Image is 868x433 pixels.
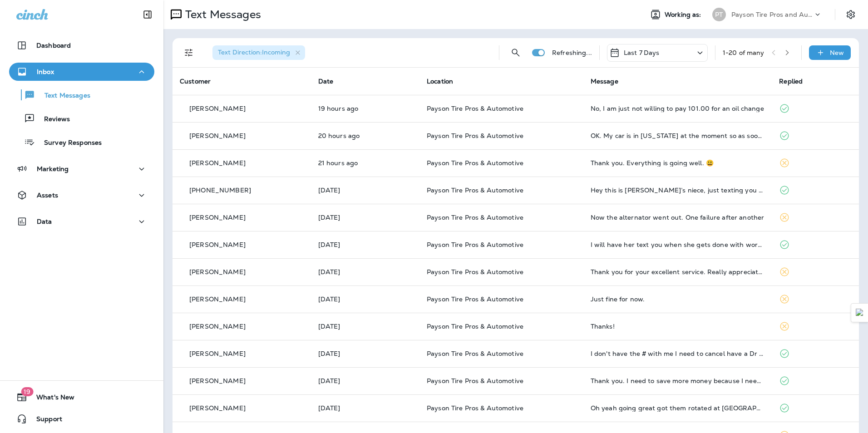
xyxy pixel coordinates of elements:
[318,105,412,112] p: Aug 13, 2025 01:46 PM
[591,77,618,85] span: Message
[665,11,703,19] span: Working as:
[591,323,765,330] div: Thanks!
[723,49,764,56] div: 1 - 20 of many
[427,132,523,140] span: Payson Tire Pros & Automotive
[9,109,154,128] button: Reviews
[9,63,154,81] button: Inbox
[212,45,305,60] div: Text Direction:Incoming
[37,165,69,172] p: Marketing
[427,104,523,113] span: Payson Tire Pros & Automotive
[9,85,154,104] button: Text Messages
[37,68,54,75] p: Inbox
[180,77,211,85] span: Customer
[135,5,160,24] button: Collapse Sidebar
[318,268,412,276] p: Aug 12, 2025 10:02 AM
[591,350,765,357] div: I don't have the # with me I need to cancel have a Dr op in PHX
[189,350,246,357] p: [PERSON_NAME]
[427,186,523,194] span: Payson Tire Pros & Automotive
[189,268,246,276] p: [PERSON_NAME]
[552,49,592,56] p: Refreshing...
[427,295,523,303] span: Payson Tire Pros & Automotive
[27,394,74,404] span: What's New
[779,77,803,85] span: Replied
[318,77,334,85] span: Date
[427,159,523,167] span: Payson Tire Pros & Automotive
[9,388,154,406] button: 19What's New
[624,49,660,56] p: Last 7 Days
[843,6,859,23] button: Settings
[427,377,523,385] span: Payson Tire Pros & Automotive
[9,133,154,152] button: Survey Responses
[189,323,246,330] p: [PERSON_NAME]
[318,214,412,221] p: Aug 12, 2025 03:17 PM
[9,212,154,231] button: Data
[507,44,525,62] button: Search Messages
[318,377,412,384] p: Aug 10, 2025 08:40 AM
[189,105,246,112] p: [PERSON_NAME]
[591,214,765,221] div: Now the alternator went out. One failure after another
[189,295,246,303] p: [PERSON_NAME]
[35,92,90,100] p: Text Messages
[591,295,765,303] div: Just fine for now.
[427,241,523,249] span: Payson Tire Pros & Automotive
[591,377,765,384] div: Thank you. I need to save more money because I need new tires on the front with balancing and a w...
[427,77,453,85] span: Location
[189,187,251,194] p: [PHONE_NUMBER]
[731,11,813,18] p: Payson Tire Pros and Automotive
[712,8,726,21] div: PT
[21,387,33,396] span: 19
[37,218,52,225] p: Data
[37,192,58,199] p: Assets
[189,159,246,167] p: [PERSON_NAME]
[318,295,412,303] p: Aug 12, 2025 08:47 AM
[591,187,765,194] div: Hey this is Yolanda’s niece, just texting you about my air conditioning not coming out! Wondering...
[318,350,412,357] p: Aug 11, 2025 08:29 AM
[427,268,523,276] span: Payson Tire Pros & Automotive
[189,404,246,412] p: [PERSON_NAME]
[9,160,154,178] button: Marketing
[427,213,523,221] span: Payson Tire Pros & Automotive
[830,49,844,56] p: New
[427,349,523,358] span: Payson Tire Pros & Automotive
[318,187,412,194] p: Aug 12, 2025 04:21 PM
[35,115,70,124] p: Reviews
[27,415,62,426] span: Support
[318,159,412,167] p: Aug 13, 2025 11:29 AM
[36,42,71,49] p: Dashboard
[189,214,246,221] p: [PERSON_NAME]
[9,186,154,204] button: Assets
[180,44,198,62] button: Filters
[591,132,765,139] div: OK. My car is in Nevada at the moment so as soon as I bring it home I will get with you.
[591,268,765,276] div: Thank you for your excellent service. Really appreciate the fast service and the follow-up.
[35,139,102,148] p: Survey Responses
[318,132,412,139] p: Aug 13, 2025 12:36 PM
[218,48,290,56] span: Text Direction : Incoming
[189,132,246,139] p: [PERSON_NAME]
[9,36,154,54] button: Dashboard
[318,241,412,248] p: Aug 12, 2025 10:35 AM
[591,159,765,167] div: Thank you. Everything is going well. 😃
[591,105,765,112] div: No, I am just not willing to pay 101.00 for an oil change
[427,322,523,330] span: Payson Tire Pros & Automotive
[591,241,765,248] div: I will have her text you when she gets done with work, because I'm not sure what her schedule loo...
[318,323,412,330] p: Aug 11, 2025 11:36 AM
[9,410,154,428] button: Support
[189,241,246,248] p: [PERSON_NAME]
[856,309,864,317] img: Detect Auto
[318,404,412,412] p: Aug 9, 2025 08:18 AM
[591,404,765,412] div: Oh yeah going great got them rotated at Subaru when I got my oil changed 2k miles ago I still nee...
[189,377,246,384] p: [PERSON_NAME]
[427,404,523,412] span: Payson Tire Pros & Automotive
[182,8,261,21] p: Text Messages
